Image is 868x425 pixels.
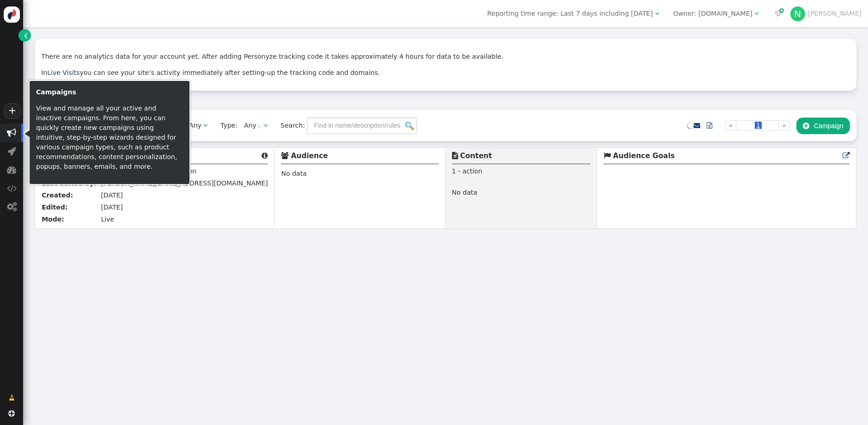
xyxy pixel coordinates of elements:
[755,122,762,129] span: 1
[790,6,805,21] div: N
[262,152,268,159] span: 
[673,9,752,18] div: Owner: [DOMAIN_NAME]
[258,123,263,129] img: loading.gif
[36,104,183,172] p: View and manage all your active and inactive campaigns. From here, you can quickly create new cam...
[42,191,73,199] b: Created:
[707,122,712,129] span: 
[214,121,238,130] span: Type:
[487,10,653,17] span: Reporting time range: Last 7 days including [DATE]
[101,167,196,175] span: Targeting and Personalization
[458,167,483,175] span: - action
[613,152,675,160] b: Audience Goals
[291,152,328,160] b: Audience
[281,170,306,177] span: No data
[452,167,456,175] span: 1
[4,103,20,119] a: +
[36,88,76,96] b: Campaigns
[725,120,737,131] a: «
[7,184,17,193] span: 
[452,189,477,198] span: No data
[274,122,305,129] span: Search:
[7,202,17,211] span: 
[7,128,16,137] span: 
[655,10,659,17] span: 
[9,393,15,403] span: 
[41,52,850,62] p: There are no analytics data for your account yet. After adding Personyze tracking code it takes a...
[7,165,16,174] span: 
[754,10,758,17] span: 
[8,410,15,417] span: 
[24,31,28,40] span: 
[803,122,809,129] span: 
[775,10,782,17] span: 
[452,152,458,159] span: 
[694,122,700,129] span: 
[790,10,862,17] a: N[PERSON_NAME]
[700,117,719,134] a: 
[203,122,208,129] span: 
[405,122,414,130] img: icon_search.png
[244,121,257,130] div: Any
[460,152,492,160] b: Content
[281,152,288,159] span: 
[796,117,850,134] button: Campaign
[18,29,31,42] a: 
[843,152,850,160] a: 
[778,120,790,131] a: »
[604,152,611,159] span: 
[307,117,417,134] input: Find in name/description/rules
[41,68,850,78] p: In you can see your site’s activity immediately after setting-up the tracking code and domains.
[7,147,16,156] span: 
[4,6,20,23] img: logo-icon.svg
[2,389,21,406] a: 
[843,152,850,159] span: 
[189,121,202,130] div: Any
[47,69,79,76] a: Live Visits
[263,122,268,129] span: 
[101,191,122,199] span: [DATE]
[694,122,700,129] a: 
